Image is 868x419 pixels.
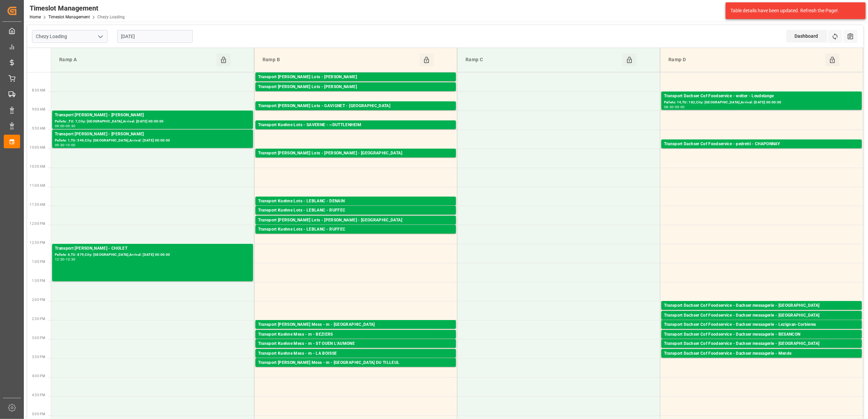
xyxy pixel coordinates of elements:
div: - [674,105,675,108]
div: Transport Kuehne Mess - m - BEZIERS [258,331,453,338]
div: Transport Dachser Cof Foodservice - Dachser messagerie - Mende [664,350,859,357]
div: Transport Kuehne Lots - SAVERNE - ~DUTTLENHEIM [258,122,453,129]
div: Pallets: 5,TU: ,City: [GEOGRAPHIC_DATA],Arrival: [DATE] 00:00:00 [664,148,859,153]
span: 10:30 AM [30,165,45,168]
input: Type to search/select [32,30,108,43]
div: 09:00 [675,105,685,108]
div: Transport Dachser Cof Foodservice - Dachser messagerie - [GEOGRAPHIC_DATA] [664,340,859,347]
input: DD-MM-YYYY [117,30,193,43]
div: Pallets: ,TU: 21,City: [GEOGRAPHIC_DATA],Arrival: [DATE] 00:00:00 [258,328,453,334]
div: Pallets: ,TU: 7,City: [GEOGRAPHIC_DATA],Arrival: [DATE] 00:00:00 [55,119,250,124]
div: Transport Kuehne Mess - m - LA BOISSE [258,350,453,357]
div: Ramp A [57,53,217,66]
div: Pallets: 1,TU: 233,City: [GEOGRAPHIC_DATA],Arrival: [DATE] 00:00:00 [258,157,453,163]
span: 4:00 PM [32,374,45,378]
div: 09:30 [66,124,76,128]
span: 1:30 PM [32,279,45,283]
div: Transport Dachser Cof Foodservice - Dachser messagerie - [GEOGRAPHIC_DATA] [664,302,859,309]
div: Pallets: 1,TU: 45,City: [GEOGRAPHIC_DATA],Arrival: [DATE] 00:00:00 [664,309,859,315]
div: Dashboard [786,30,827,43]
div: Pallets: 13,TU: 708,City: [GEOGRAPHIC_DATA],Arrival: [DATE] 00:00:00 [258,110,453,115]
div: Pallets: ,TU: 401,City: [GEOGRAPHIC_DATA],Arrival: [DATE] 00:00:00 [258,224,453,230]
a: Timeslot Management [48,15,90,19]
div: 12:30 [55,258,65,261]
span: 5:00 PM [32,412,45,416]
div: Transport [PERSON_NAME] Lots - [PERSON_NAME] [258,84,453,90]
div: Ramp C [463,53,622,66]
span: 9:00 AM [32,107,45,111]
div: - [65,144,66,147]
div: - [65,124,66,128]
div: Pallets: 2,TU: 5,City: Lezignan-[GEOGRAPHIC_DATA],Arrival: [DATE] 00:00:00 [664,328,859,334]
span: 2:30 PM [32,317,45,321]
div: Transport [PERSON_NAME] Mess - m - [GEOGRAPHIC_DATA] DU TILLEUL [258,359,453,366]
div: 09:30 [55,144,65,147]
a: Home [30,15,41,19]
div: Pallets: ,TU: 63,City: [GEOGRAPHIC_DATA],Arrival: [DATE] 00:00:00 [664,319,859,325]
div: Ramp D [666,53,825,66]
span: 4:30 PM [32,393,45,397]
span: 2:00 PM [32,298,45,302]
div: Transport Kuehne Lots - LEBLANC - DENAIN [258,198,453,205]
span: 11:30 AM [30,203,45,206]
div: 08:30 [664,105,674,108]
div: 09:00 [55,124,65,128]
div: Pallets: 4,TU: 489,City: RUFFEC,Arrival: [DATE] 00:00:00 [258,214,453,220]
div: Pallets: ,TU: 95,City: RUFFEC,Arrival: [DATE] 00:00:00 [258,233,453,239]
div: Pallets: ,TU: 80,City: [GEOGRAPHIC_DATA],Arrival: [DATE] 00:00:00 [258,338,453,344]
div: Transport [PERSON_NAME] - CHOLET [55,245,250,252]
div: 13:30 [66,258,76,261]
div: Table details have been updated. Refresh the Page!. [730,7,856,14]
div: Transport Dachser Cof Foodservice - welter - Leudelange [664,93,859,100]
div: Pallets: 1,TU: 549,City: [GEOGRAPHIC_DATA],Arrival: [DATE] 00:00:00 [55,138,250,144]
span: 3:00 PM [32,336,45,340]
button: open menu [95,31,105,42]
span: 3:30 PM [32,355,45,359]
div: Transport Kuehne Lots - LEBLANC - RUFFEC [258,207,453,214]
div: - [65,258,66,261]
span: 9:30 AM [32,127,45,130]
div: Pallets: 2,TU: 49,City: [GEOGRAPHIC_DATA],Arrival: [DATE] 00:00:00 [664,357,859,363]
div: Pallets: 1,TU: ,City: [GEOGRAPHIC_DATA][PERSON_NAME],Arrival: [DATE] 00:00:00 [258,357,453,363]
div: Pallets: 14,TU: 182,City: [GEOGRAPHIC_DATA],Arrival: [DATE] 00:00:00 [664,100,859,105]
span: 12:30 PM [30,241,45,245]
div: Pallets: 1,TU: 70,City: ~[GEOGRAPHIC_DATA],Arrival: [DATE] 00:00:00 [258,129,453,134]
div: Pallets: ,TU: 116,City: [GEOGRAPHIC_DATA],Arrival: [DATE] 00:00:00 [258,205,453,211]
div: Transport [PERSON_NAME] Lots - GAVIGNET - [GEOGRAPHIC_DATA] [258,103,453,110]
span: 12:00 PM [30,222,45,225]
div: Pallets: ,TU: 87,City: [GEOGRAPHIC_DATA],Arrival: [DATE] 00:00:00 [664,347,859,353]
div: 10:00 [66,144,76,147]
div: Transport Dachser Cof Foodservice - Dachser messagerie - [GEOGRAPHIC_DATA] [664,312,859,319]
div: Ramp B [260,53,420,66]
div: Pallets: 6,TU: 879,City: [GEOGRAPHIC_DATA],Arrival: [DATE] 00:00:00 [55,252,250,258]
div: Transport [PERSON_NAME] - [PERSON_NAME] [55,131,250,138]
div: Pallets: ,TU: 15,City: ST OUEN L'AUMONE,Arrival: [DATE] 00:00:00 [258,347,453,353]
div: Transport Dachser Cof Foodservice - pedretti - CHAPONNAY [664,141,859,148]
div: Pallets: 33,TU: 320,City: CARQUEFOU,Arrival: [DATE] 00:00:00 [258,81,453,86]
div: Transport [PERSON_NAME] Lots - [PERSON_NAME] - [GEOGRAPHIC_DATA] [258,217,453,224]
span: 1:00 PM [32,260,45,264]
span: 10:00 AM [30,146,45,149]
div: Pallets: ,TU: 14,City: [GEOGRAPHIC_DATA],Arrival: [DATE] 00:00:00 [258,366,453,372]
div: Pallets: 8,TU: 1233,City: CARQUEFOU,Arrival: [DATE] 00:00:00 [258,90,453,96]
div: Transport Dachser Cof Foodservice - Dachser messagerie - BESANCON [664,331,859,338]
div: Pallets: 1,TU: 70,City: [GEOGRAPHIC_DATA],Arrival: [DATE] 00:00:00 [664,338,859,344]
div: Transport [PERSON_NAME] Lots - [PERSON_NAME] - [GEOGRAPHIC_DATA] [258,150,453,157]
span: 11:00 AM [30,184,45,187]
div: Transport [PERSON_NAME] Lots - [PERSON_NAME] [258,74,453,81]
div: Transport Kuehne Mess - m - ST OUEN L'AUMONE [258,340,453,347]
div: Transport [PERSON_NAME] Mess - m - [GEOGRAPHIC_DATA] [258,321,453,328]
span: 8:30 AM [32,88,45,92]
div: Timeslot Management [30,3,125,13]
div: Transport Dachser Cof Foodservice - Dachser messagerie - Lezignan-Corbieres [664,321,859,328]
div: Transport [PERSON_NAME] - [PERSON_NAME] [55,112,250,119]
div: Transport Kuehne Lots - LEBLANC - RUFFEC [258,226,453,233]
